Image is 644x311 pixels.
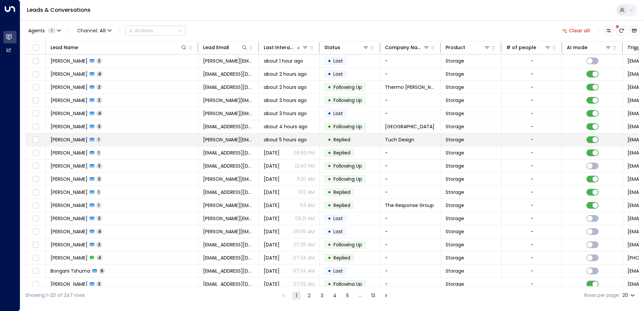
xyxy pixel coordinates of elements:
span: Yesterday [264,202,280,209]
span: Chris McIvor [51,123,88,130]
button: Channel:All [74,26,114,35]
div: - [530,189,533,196]
div: • [328,278,331,290]
span: 2 [96,84,102,90]
span: Channel: [74,26,114,35]
div: 20 [622,290,636,300]
span: Storage [446,110,464,117]
span: Storage [446,136,464,143]
span: c.j.hampton@gmail.com [203,176,254,182]
div: - [530,202,533,209]
span: 2 [96,58,102,64]
a: Leads & Conversations [27,6,91,14]
span: Yesterday [264,281,280,287]
button: Customize [604,26,613,35]
div: • [328,121,331,132]
div: # of people [506,43,551,51]
span: Yesterday [264,268,280,274]
span: The Response Group [385,202,434,209]
p: 06:59 PM [294,149,315,156]
span: Robert Mitchell [51,71,88,77]
span: Tracy Harber [51,241,88,248]
button: Actions [125,26,186,36]
span: Following Up [333,281,362,287]
span: sesn.buck@thermofisher.com [203,84,254,91]
span: Agents [28,28,45,33]
span: Richard Ackroyd [51,228,88,235]
div: Showing 1-20 of 247 rows [25,292,85,299]
p: 07:34 AM [293,268,315,274]
div: - [530,241,533,248]
div: - [530,163,533,169]
div: - [530,149,533,156]
span: Lost [333,268,343,274]
p: 12:40 PM [295,163,315,169]
span: about 3 hours ago [264,110,307,117]
span: Following Up [333,84,362,91]
span: Storage [446,84,464,91]
div: • [328,200,331,211]
span: Storage [446,123,464,130]
span: Mary Komodromou [51,163,88,169]
button: Agents1 [25,26,63,35]
span: 1 [96,150,101,155]
span: Replied [333,202,350,209]
span: Following Up [333,176,362,182]
span: Yesterday [264,149,280,156]
button: Go to page 3 [318,291,326,300]
span: David Monk [51,202,88,209]
span: Toggle select row [31,267,40,275]
span: Lost [333,71,343,77]
span: Toggle select row [31,83,40,92]
span: 6 [99,268,105,274]
span: Yesterday [264,176,280,182]
button: Go to next page [382,291,390,300]
span: Vicki Bellamy [51,136,88,143]
span: Gracie Dennison [51,110,88,117]
span: 1 [96,137,101,142]
span: about 2 hours ago [264,84,307,91]
div: - [530,123,533,130]
div: Last Interacted [264,43,296,51]
span: Toggle select row [31,136,40,144]
span: Replied [333,254,350,261]
span: Lost [333,228,343,235]
div: Button group with a nested menu [125,26,186,36]
span: Following Up [333,241,362,248]
span: Storage [446,281,464,287]
p: 11:30 AM [297,176,315,182]
div: Company Name [385,43,430,51]
div: • [328,213,331,224]
span: Toggle select all [31,44,40,52]
td: - [380,146,441,159]
span: 4 [96,110,103,116]
span: Storage [446,254,464,261]
td: - [380,186,441,199]
div: • [328,95,331,106]
span: about 1 hour ago [264,58,303,64]
div: • [328,186,331,198]
td: - [380,212,441,225]
span: Toggle select row [31,280,40,288]
div: • [328,226,331,237]
span: matthew_dobson@hotmail.com [203,215,254,222]
span: 4 [96,255,103,261]
div: - [530,176,533,182]
span: about 3 hours ago [264,97,307,104]
span: Yesterday [264,163,280,169]
div: • [328,68,331,80]
div: • [328,55,331,67]
td: - [380,160,441,172]
span: Storage [446,215,464,222]
span: There are new threads available. Refresh the grid to view the latest updates. [617,26,626,35]
div: • [328,81,331,93]
p: 07:05 AM [293,281,315,287]
td: - [380,173,441,185]
div: - [530,215,533,222]
span: Space Station [385,123,434,130]
p: 07:35 AM [294,241,315,248]
span: Following Up [333,163,362,169]
span: vicki@tuchdesign.com [203,136,254,143]
button: Archived Leads [630,26,639,35]
div: - [530,254,533,261]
